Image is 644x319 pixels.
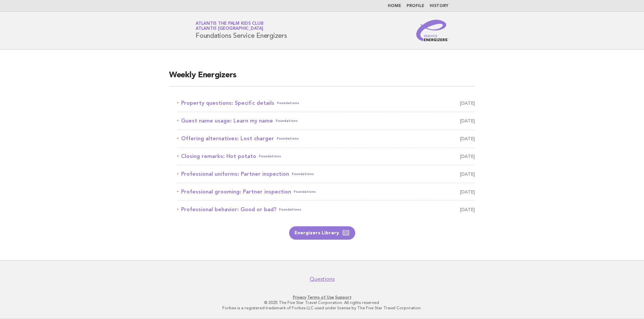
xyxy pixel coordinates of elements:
[169,70,475,86] h2: Weekly Energizers
[196,27,263,31] span: Atlantis [GEOGRAPHIC_DATA]
[117,305,527,311] p: Forbes is a registered trademark of Forbes LLC used under license by The Five Star Travel Corpora...
[460,152,475,161] span: [DATE]
[117,295,527,300] p: · ·
[460,169,475,179] span: [DATE]
[460,134,475,143] span: [DATE]
[460,116,475,126] span: [DATE]
[307,295,334,300] a: Terms of Use
[279,205,301,214] span: Foundations
[293,295,306,300] a: Privacy
[335,295,352,300] a: Support
[407,4,424,8] a: Profile
[117,300,527,305] p: © 2025 The Five Star Travel Corporation. All rights reserved.
[416,20,448,41] img: Service Energizers
[177,98,475,108] a: Property questions: Specific detailsFoundations [DATE]
[196,22,287,39] h1: Foundations Service Energizers
[177,205,475,214] a: Professional behavior: Good or bad?Foundations [DATE]
[294,187,316,196] span: Foundations
[289,226,355,240] a: Energizers Library
[460,187,475,196] span: [DATE]
[460,205,475,214] span: [DATE]
[177,169,475,179] a: Professional uniforms: Partner inspectionFoundations [DATE]
[177,152,475,161] a: Closing remarks: Hot potatoFoundations [DATE]
[177,187,475,196] a: Professional grooming: Partner inspectionFoundations [DATE]
[310,276,335,283] a: Questions
[388,4,401,8] a: Home
[259,152,281,161] span: Foundations
[277,134,299,143] span: Foundations
[177,116,475,126] a: Guest name usage: Learn my nameFoundations [DATE]
[276,116,298,126] span: Foundations
[196,21,263,31] a: Atlantis The Palm Kids ClubAtlantis [GEOGRAPHIC_DATA]
[460,98,475,108] span: [DATE]
[277,98,299,108] span: Foundations
[430,4,448,8] a: History
[292,169,314,179] span: Foundations
[177,134,475,143] a: Offering alternatives: Lost chargerFoundations [DATE]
